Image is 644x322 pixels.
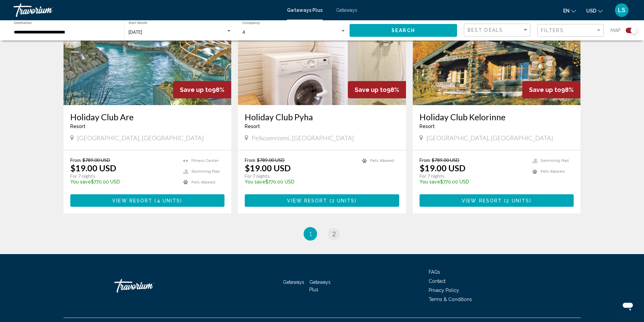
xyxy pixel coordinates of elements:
[420,194,574,207] button: View Resort(2 units)
[468,27,528,33] mat-select: Sort by
[70,173,177,179] p: For 7 nights
[462,198,502,203] span: View Resort
[245,124,260,129] span: Resort
[70,124,86,129] span: Resort
[14,3,280,17] a: Travorium
[70,163,116,173] p: $19.00 USD
[468,27,503,33] span: Best Deals
[502,198,531,203] span: ( )
[586,8,596,14] span: USD
[391,28,415,33] span: Search
[420,112,574,122] a: Holiday Club Kelorinne
[541,28,564,33] span: Filters
[563,8,570,14] span: en
[70,157,81,163] span: From
[257,157,285,163] span: $789.00 USD
[245,179,265,184] span: You save
[370,158,394,163] span: Pets Allowed
[432,157,459,163] span: $789.00 USD
[157,198,181,203] span: 4 units
[287,7,323,13] a: Getaways Plus
[70,179,177,184] p: $770.00 USD
[355,86,387,93] span: Save up to
[541,169,565,174] span: Pets Allowed
[420,179,526,184] p: $770.00 USD
[309,230,312,238] span: 1
[429,278,446,284] a: Contact
[541,158,569,163] span: Swimming Pool
[70,179,91,184] span: You save
[336,7,357,13] a: Getaways
[611,26,621,35] span: Map
[332,230,336,238] span: 2
[429,297,472,302] a: Terms & Conditions
[586,6,603,16] button: Change currency
[522,81,580,98] div: 98%
[191,158,219,163] span: Fitness Center
[245,173,355,179] p: For 7 nights
[529,86,561,93] span: Save up to
[245,112,399,122] a: Holiday Club Pyha
[506,198,529,203] span: 2 units
[420,124,435,129] span: Resort
[242,29,245,35] span: 4
[563,6,576,16] button: Change language
[82,157,110,163] span: $789.00 USD
[191,169,219,174] span: Swimming Pool
[112,198,152,203] span: View Resort
[283,279,304,285] a: Getaways
[618,7,625,14] span: LS
[426,134,553,142] span: [GEOGRAPHIC_DATA], [GEOGRAPHIC_DATA]
[328,198,357,203] span: ( )
[245,157,255,163] span: From
[173,81,231,98] div: 98%
[429,269,440,275] a: FAQs
[114,276,182,296] a: Travorium
[77,134,204,142] span: [GEOGRAPHIC_DATA], [GEOGRAPHIC_DATA]
[420,173,526,179] p: For 7 nights
[537,24,604,38] button: Filter
[70,194,225,207] button: View Resort(4 units)
[191,180,215,184] span: Pets Allowed
[64,227,581,241] ul: Pagination
[70,112,225,122] a: Holiday Club Are
[287,198,327,203] span: View Resort
[128,29,142,35] span: [DATE]
[420,179,440,184] span: You save
[180,86,212,93] span: Save up to
[420,157,430,163] span: From
[617,295,639,317] iframe: Button to launch messaging window
[429,288,459,293] a: Privacy Policy
[350,24,457,36] button: Search
[348,81,406,98] div: 98%
[420,163,466,173] p: $19.00 USD
[252,134,354,142] span: Pelkosenniemi, [GEOGRAPHIC_DATA]
[309,279,331,292] a: Getaways Plus
[245,194,399,207] button: View Resort(2 units)
[332,198,355,203] span: 2 units
[245,179,355,184] p: $770.00 USD
[245,163,291,173] p: $19.00 USD
[152,198,182,203] span: ( )
[613,3,630,17] button: User Menu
